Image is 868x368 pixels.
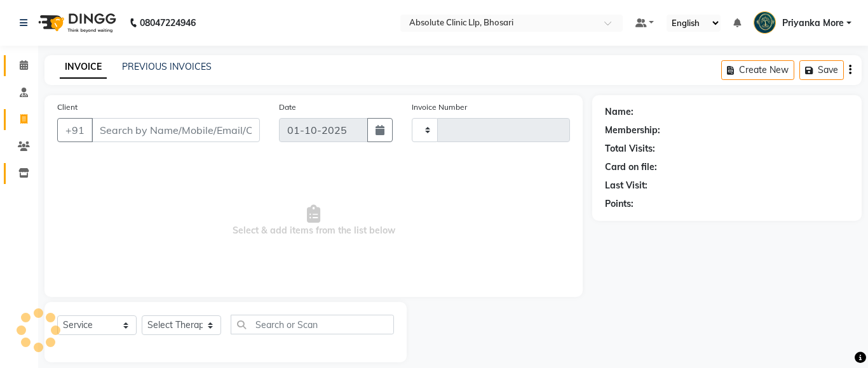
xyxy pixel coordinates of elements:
img: Priyanka More [754,11,776,34]
div: Total Visits: [605,142,655,155]
label: Date [279,102,296,113]
a: PREVIOUS INVOICES [122,61,212,72]
div: Last Visit: [605,179,648,192]
button: Save [799,60,844,80]
div: Membership: [605,124,660,137]
div: Name: [605,105,634,119]
div: Points: [605,197,634,211]
label: Client [57,102,78,113]
button: +91 [57,118,93,142]
img: logo [32,5,119,41]
b: 08047224946 [140,5,196,41]
input: Search or Scan [231,315,394,334]
a: INVOICE [60,56,107,79]
span: Select & add items from the list below [57,157,570,284]
input: Search by Name/Mobile/Email/Code [92,118,260,142]
div: Card on file: [605,161,657,174]
button: Create New [721,60,794,80]
span: Priyanka More [782,16,844,30]
label: Invoice Number [412,102,467,113]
